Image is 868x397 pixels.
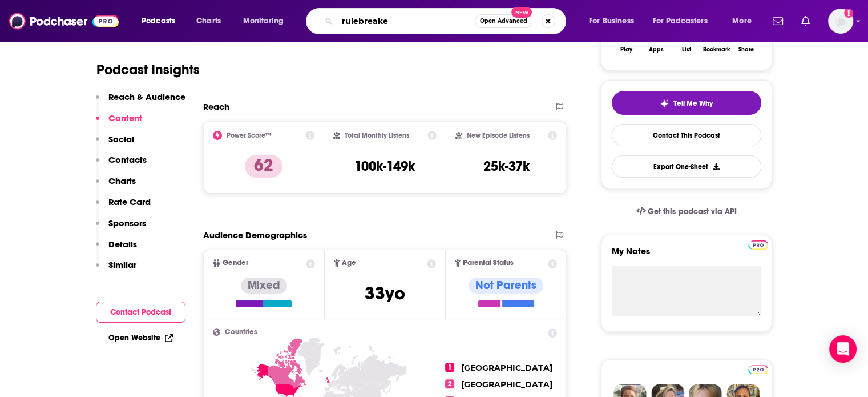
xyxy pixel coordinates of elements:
[108,91,185,102] p: Reach & Audience
[829,335,857,363] div: Open Intercom Messenger
[467,131,530,139] h2: New Episode Listens
[108,218,146,228] p: Sponsors
[342,259,356,267] span: Age
[797,11,814,31] a: Show notifications dropdown
[461,363,552,373] span: [GEOGRAPHIC_DATA]
[612,246,761,266] label: My Notes
[645,12,724,30] button: open menu
[589,13,634,29] span: For Business
[96,61,200,78] h1: Podcast Insights
[108,259,136,270] p: Similar
[223,259,248,267] span: Gender
[203,230,307,240] h2: Audience Demographics
[612,124,761,146] a: Contact This Podcast
[96,218,146,239] button: Sponsors
[227,131,271,139] h2: Power Score™
[108,333,173,343] a: Open Website
[203,101,229,112] h2: Reach
[196,13,221,29] span: Charts
[673,99,713,108] span: Tell Me Why
[748,239,768,250] a: Pro website
[682,46,691,53] div: List
[511,7,532,18] span: New
[108,175,136,186] p: Charts
[134,12,190,30] button: open menu
[483,158,530,175] h3: 25k-37k
[189,12,228,30] a: Charts
[445,379,454,388] span: 2
[9,10,119,32] img: Podchaser - Follow, Share and Rate Podcasts
[581,12,648,30] button: open menu
[648,207,736,216] span: Get this podcast via API
[649,46,664,53] div: Apps
[108,154,147,165] p: Contacts
[317,8,577,34] div: Search podcasts, credits, & more...
[620,46,632,53] div: Play
[748,240,768,250] img: Podchaser Pro
[660,99,669,108] img: tell me why sparkle
[480,18,527,24] span: Open Advanced
[96,197,151,218] button: Rate Card
[108,134,134,145] p: Social
[445,363,454,372] span: 1
[463,259,514,267] span: Parental Status
[245,155,282,178] p: 62
[748,365,768,374] img: Podchaser Pro
[108,197,151,207] p: Rate Card
[627,198,746,226] a: Get this podcast via API
[96,175,136,197] button: Charts
[612,155,761,178] button: Export One-Sheet
[653,13,708,29] span: For Podcasters
[96,91,185,113] button: Reach & Audience
[96,134,134,155] button: Social
[703,46,729,53] div: Bookmark
[469,278,543,294] div: Not Parents
[225,328,257,336] span: Countries
[768,11,788,31] a: Show notifications dropdown
[724,12,766,30] button: open menu
[142,13,175,29] span: Podcasts
[828,9,853,34] img: User Profile
[828,9,853,34] button: Show profile menu
[354,158,415,175] h3: 100k-149k
[235,12,298,30] button: open menu
[748,363,768,374] a: Pro website
[96,259,136,280] button: Similar
[96,302,185,323] button: Contact Podcast
[738,46,754,53] div: Share
[365,282,405,304] span: 33 yo
[461,379,552,390] span: [GEOGRAPHIC_DATA]
[345,131,409,139] h2: Total Monthly Listens
[732,13,752,29] span: More
[844,9,853,18] svg: Add a profile image
[96,154,147,175] button: Contacts
[108,113,142,123] p: Content
[612,91,761,115] button: tell me why sparkleTell Me Why
[828,9,853,34] span: Logged in as NickG
[475,14,532,28] button: Open AdvancedNew
[96,113,142,134] button: Content
[108,239,137,250] p: Details
[241,278,287,294] div: Mixed
[337,12,475,30] input: Search podcasts, credits, & more...
[243,13,284,29] span: Monitoring
[96,239,137,260] button: Details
